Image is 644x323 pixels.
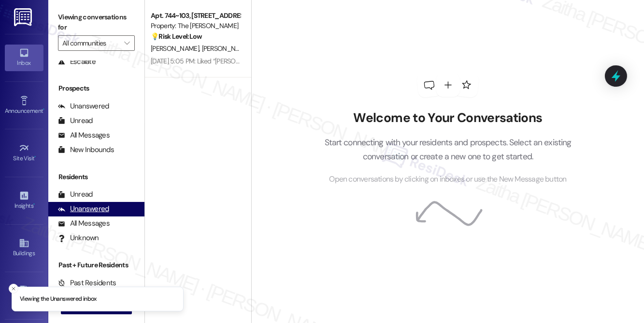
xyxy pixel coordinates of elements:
a: Inbox [5,45,43,71]
img: ResiDesk Logo [14,8,34,26]
div: Unknown [58,233,99,243]
a: Buildings [5,235,43,261]
div: Unread [58,189,93,200]
div: Unanswered [58,204,109,214]
div: Apt. 744~103, [STREET_ADDRESS][PERSON_NAME] [151,11,240,21]
p: Viewing the Unanswered inbox [20,295,97,304]
div: Prospects [48,83,144,93]
div: Property: The [PERSON_NAME] [151,21,240,31]
div: All Messages [58,130,110,140]
a: Leads [5,283,43,309]
div: New Inbounds [58,145,114,155]
button: Close toast [9,284,18,293]
i:  [124,39,129,47]
input: All communities [62,35,119,51]
div: Past + Future Residents [48,260,144,270]
strong: 💡 Risk Level: Low [151,32,202,41]
div: Unanswered [58,101,109,111]
div: Residents [48,172,144,182]
label: Viewing conversations for [58,10,135,35]
div: Escalate [58,57,96,67]
a: Site Visit • [5,140,43,166]
a: Insights • [5,187,43,214]
div: All Messages [58,218,110,229]
div: Past Residents [58,278,116,288]
p: Start connecting with your residents and prospects. Select an existing conversation or create a n... [310,136,586,163]
span: • [43,106,44,113]
span: • [33,201,35,208]
span: • [35,154,36,160]
div: Unread [58,116,93,126]
span: Open conversations by clicking on inboxes or use the New Message button [329,173,566,185]
h2: Welcome to Your Conversations [310,110,586,126]
span: [PERSON_NAME] [202,44,250,53]
span: [PERSON_NAME] [151,44,202,53]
